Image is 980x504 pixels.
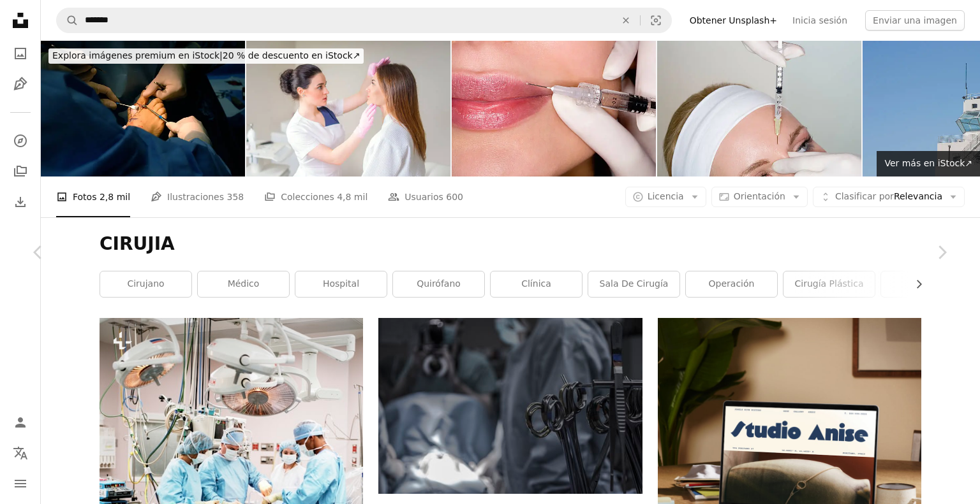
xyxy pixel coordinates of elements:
img: Profesional cosmético examinando la piel de la cara de la niña en la clínica de cosmetología esté... [246,41,450,176]
span: 600 [446,190,463,204]
button: Borrar [612,8,640,32]
a: clínica [491,271,582,297]
a: cirugía plástica [783,271,875,297]
a: Historial de descargas [8,189,33,215]
button: Orientación [711,187,808,207]
a: Obtener Unsplash+ [682,10,785,31]
a: Siguiente [903,191,980,313]
a: Iniciar sesión / Registrarse [8,410,33,435]
img: Mujer teniendo una neurotoxin inyección [657,41,861,176]
form: Encuentra imágenes en todo el sitio [56,8,672,33]
a: sala de cirugía [588,271,679,297]
a: Un grupo de médicos que realizan una cirugía en un hospital [100,472,363,484]
button: Enviar una imagen [865,10,965,31]
button: Clasificar porRelevancia [813,187,965,207]
button: Licencia [625,187,706,207]
a: operación [686,271,777,297]
span: 358 [226,190,244,204]
a: Ilustraciones 358 [151,176,244,217]
a: Explora imágenes premium en iStock|20 % de descuento en iStock↗ [41,41,371,71]
img: Mujer con colágeno inyección [452,41,656,176]
img: Juanete primeras etapas de la cirugía [41,41,245,176]
a: Ilustraciones [8,71,33,97]
a: quirófano [393,271,484,297]
a: Usuarios 600 [388,176,463,217]
h1: CIRUJIA [100,233,921,256]
span: Clasificar por [835,191,894,201]
img: Tijeras quirúrgicas grises cerca de los médicos en el quirófano [378,318,642,493]
span: Explora imágenes premium en iStock | [52,50,223,61]
a: hospital [295,271,387,297]
span: Orientación [734,191,785,201]
a: Colecciones [8,159,33,184]
button: Búsqueda visual [641,8,671,32]
button: Idioma [8,440,33,466]
span: 20 % de descuento en iStock ↗ [52,50,360,61]
a: médico [198,271,289,297]
a: Explorar [8,128,33,154]
a: Tijeras quirúrgicas grises cerca de los médicos en el quirófano [378,400,642,411]
button: Buscar en Unsplash [57,8,78,32]
span: Licencia [648,191,684,201]
a: Inicia sesión [785,10,855,31]
span: Relevancia [835,191,942,203]
a: Ver más en iStock↗ [877,151,980,176]
button: Menú [8,471,33,496]
span: 4,8 mil [337,190,367,204]
a: Colecciones 4,8 mil [264,176,367,217]
a: cirujano [100,271,191,297]
a: persona [881,271,972,297]
span: Ver más en iStock ↗ [884,158,972,168]
a: Fotos [8,41,33,66]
